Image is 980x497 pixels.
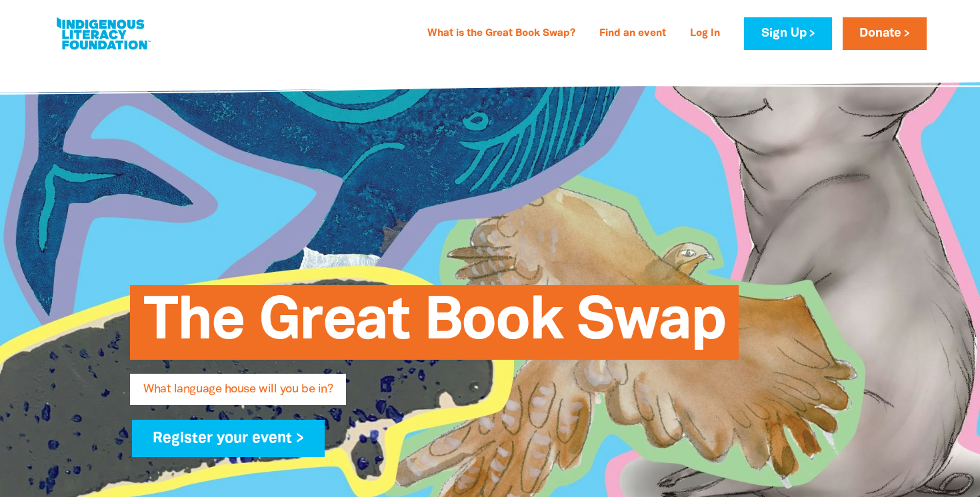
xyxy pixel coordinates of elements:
a: Register your event > [132,420,325,457]
span: The Great Book Swap [143,295,725,360]
span: What language house will you be in? [143,384,333,405]
a: What is the Great Book Swap? [419,23,583,45]
a: Donate [843,17,927,50]
a: Find an event [591,23,674,45]
a: Sign Up [744,17,831,50]
a: Log In [682,23,728,45]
